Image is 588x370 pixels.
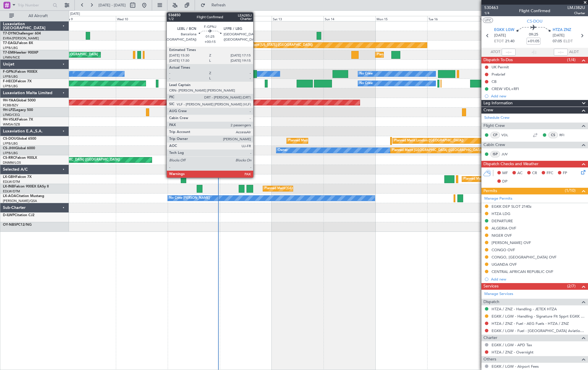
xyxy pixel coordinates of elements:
span: 9H-VSLK [3,118,17,121]
a: LFPB/LBG [3,141,18,146]
div: Sun 14 [324,16,375,21]
a: F-GPNJFalcon 900EX [3,70,37,74]
span: Charter [483,335,497,341]
a: LFPB/LBG [3,46,18,50]
div: HTZA LDG [492,211,510,216]
a: Manage Services [484,291,513,297]
div: Planned Maint [GEOGRAPHIC_DATA] [377,50,432,59]
a: HTZA / ZNZ - Overnight [492,350,534,355]
span: OY-NBS [3,223,16,227]
div: Planned Maint [GEOGRAPHIC_DATA] ([GEOGRAPHIC_DATA]) [288,136,379,145]
span: 9H-YAA [3,99,16,102]
a: EVRA/[PERSON_NAME] [3,36,39,41]
div: Wed 17 [479,16,531,21]
a: F-HECDFalcon 7X [3,80,32,83]
div: Thu 11 [168,16,220,21]
a: RFI [559,132,572,138]
span: LMJ382U [567,5,585,11]
span: (1/10) [565,187,576,194]
span: Permits [483,188,497,194]
div: CREW VDL+RFI [492,86,519,91]
a: FCBB/BZV [3,103,18,107]
a: T7-EMIHawker 900XP [3,51,38,54]
a: 9H-YAAGlobal 5000 [3,99,36,102]
a: EGKK / LGW - APD Tax [492,342,532,347]
div: UGANDA OVF [492,262,517,267]
a: EDLW/DTM [3,180,20,184]
span: (2/7) [567,283,576,289]
div: Add new [491,277,585,282]
span: ATOT [491,49,500,55]
span: Flight Crew [483,123,505,129]
div: Flight Confirmed [519,8,550,14]
a: 9H-VSLKFalcon 7X [3,118,33,121]
span: ELDT [563,39,573,44]
div: CONGO OVF [492,247,515,252]
span: [DATE] [553,33,565,39]
span: Leg Information [483,100,513,107]
a: HTZA / ZNZ - Fuel - AEG Fuels - HTZA / ZNZ [492,321,569,326]
span: LX-INB [3,185,14,188]
a: 9H-LPZLegacy 500 [3,108,33,112]
button: UTC [483,18,493,23]
span: 530463 [484,5,498,11]
span: Dispatch [483,299,499,305]
div: No Crew [359,79,373,88]
a: [PERSON_NAME]/QSA [3,199,37,203]
div: CB [492,79,496,84]
div: UK Permit [492,65,509,70]
span: CS-DOU [3,137,17,141]
span: T7-DYN [3,32,16,35]
div: Planned Maint [GEOGRAPHIC_DATA] ([GEOGRAPHIC_DATA]) [392,146,483,155]
a: D-ILWPCitation CJ2 [3,214,34,217]
div: CS [548,132,558,138]
a: HTZA / ZNZ - Handling - JETEX HTZA [492,307,557,311]
div: [DATE] [70,12,80,17]
a: LFPB/LBG [3,151,18,155]
div: ALGERIA OVF [492,226,516,231]
div: Planned Maint London ([GEOGRAPHIC_DATA]) [394,136,463,145]
div: [PERSON_NAME] OVF [492,240,531,245]
span: Dispatch Checks and Weather [483,161,538,167]
div: Mon 15 [375,16,427,21]
div: EGKK DEP SLOT 2140z [492,204,532,209]
a: LFMN/NCE [3,55,20,60]
span: 9H-LPZ [3,108,14,112]
div: Prebrief [492,72,505,77]
span: [DATE] [494,33,506,39]
span: HTZA ZNZ [553,27,571,33]
a: LFPB/LBG [3,74,18,79]
span: Refresh [207,3,231,7]
span: 21:40 [505,39,514,44]
span: MF [502,170,508,176]
a: LX-GBHFalcon 7X [3,175,32,179]
span: LX-GBH [3,175,16,179]
span: F-HECD [3,80,16,83]
span: 1/4 [484,11,498,16]
div: Tue 16 [427,16,479,21]
div: Tue 9 [64,16,116,21]
span: D-ILWP [3,214,14,217]
a: VDL [501,132,514,138]
span: AC [517,170,523,176]
span: CS-JHH [3,147,15,150]
span: CS-DOU [527,18,543,24]
button: Refresh [198,1,233,10]
span: Others [483,356,496,363]
input: Trip Number [18,1,51,10]
a: EGKK / LGW - Handling - Signature Flt Spprt EGKK / LGW [492,314,585,319]
span: Services [483,283,498,290]
span: All Aircraft [15,14,61,18]
span: [DATE] - [DATE] [98,3,126,8]
div: Owner [278,146,288,155]
a: EGKK / LGW - Airport Fees [492,364,539,369]
a: CS-DOUGlobal 6500 [3,137,36,141]
span: CS-RRC [3,156,15,160]
div: Planned Maint [GEOGRAPHIC_DATA] ([GEOGRAPHIC_DATA]) [29,156,120,164]
a: Manage Permits [484,196,512,202]
div: Wed 10 [116,16,168,21]
a: EDLW/DTM [3,189,20,194]
div: Sat 13 [272,16,324,21]
a: EGKK / LGW - Fuel - [GEOGRAPHIC_DATA] Aviation Fuel - via [GEOGRAPHIC_DATA] - [GEOGRAPHIC_DATA] /... [492,328,585,333]
span: FP [563,170,567,176]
